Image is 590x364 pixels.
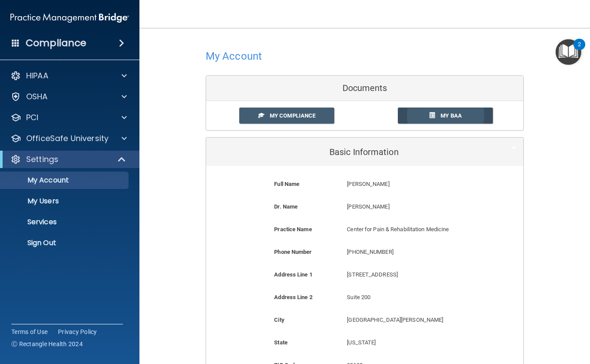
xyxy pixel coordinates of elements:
div: 2 [578,44,581,56]
b: State [274,339,288,346]
p: Settings [26,154,58,165]
a: OSHA [10,91,127,102]
b: Full Name [274,181,299,187]
p: Suite 200 [347,292,479,303]
b: Phone Number [274,249,312,255]
p: [STREET_ADDRESS] [347,270,479,280]
p: OfficeSafe University [26,133,109,144]
p: [GEOGRAPHIC_DATA][PERSON_NAME] [347,315,479,325]
a: Privacy Policy [58,327,97,336]
span: Ⓒ Rectangle Health 2024 [11,340,83,348]
p: [PHONE_NUMBER] [347,247,479,257]
img: PMB logo [10,9,129,27]
a: OfficeSafe University [10,133,127,144]
h5: Basic Information [213,147,490,157]
a: PCI [10,112,127,123]
a: Terms of Use [11,327,47,336]
p: PCI [26,112,38,123]
p: [PERSON_NAME] [347,202,479,212]
h4: My Account [206,51,262,62]
p: Services [6,218,125,226]
a: Settings [10,154,126,165]
span: My BAA [441,112,462,119]
button: Open Resource Center, 2 new notifications [556,39,581,65]
p: My Users [6,197,125,206]
p: My Account [6,176,125,185]
p: Center for Pain & Rehabilitation Medicine [347,224,479,235]
h4: Compliance [26,37,86,49]
a: HIPAA [10,71,127,81]
b: Practice Name [274,226,312,233]
p: [US_STATE] [347,337,479,348]
b: Address Line 2 [274,294,312,300]
div: Documents [206,76,523,101]
p: Sign Out [6,239,125,247]
b: Address Line 1 [274,271,312,278]
b: City [274,317,284,323]
a: Basic Information [213,142,517,162]
p: HIPAA [26,71,48,81]
p: [PERSON_NAME] [347,179,479,189]
p: OSHA [26,91,48,102]
span: My Compliance [270,112,315,119]
b: Dr. Name [274,203,298,210]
